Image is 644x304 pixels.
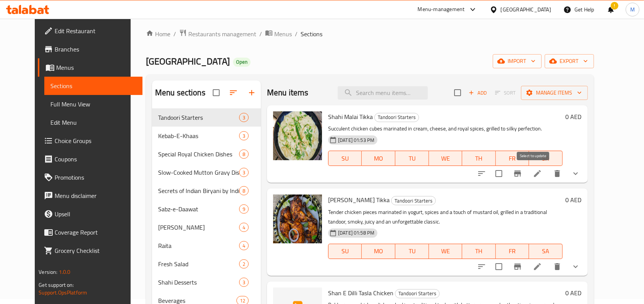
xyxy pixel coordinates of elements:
button: Branch-specific-item [508,257,527,276]
span: Raita [158,241,239,250]
button: export [545,54,594,68]
a: Home [146,29,170,39]
span: import [499,56,536,66]
li: / [295,29,298,39]
input: search [338,86,428,100]
span: SU [332,153,359,164]
div: Sabz-e-Daawat [158,204,239,214]
span: Add item [466,87,490,99]
p: Tender chicken pieces marinated in yogurt, spices and a touch of mustard oil, grilled in a tradit... [328,207,563,227]
span: Sort sections [224,84,243,102]
nav: breadcrumb [146,29,594,39]
span: Coverage Report [55,228,136,237]
span: [DATE] 01:58 PM [335,229,377,236]
span: 3 [239,169,248,176]
button: SU [328,151,362,166]
span: MO [365,153,392,164]
div: items [239,259,249,269]
div: Kebab-E-Khaas3 [152,127,261,145]
div: items [239,113,249,122]
button: Branch-specific-item [508,164,527,183]
img: Jalali Murgh Tikka [273,195,322,243]
button: sort-choices [472,164,491,183]
a: Promotions [38,168,142,187]
span: Select to update [491,259,507,275]
button: MO [362,244,395,259]
span: Full Menu View [50,100,136,109]
span: TH [465,153,493,164]
span: Tandoori Starters [375,113,419,122]
span: Version: [39,267,57,277]
div: items [239,241,249,250]
button: TH [462,244,496,259]
span: M [630,5,635,14]
a: Coverage Report [38,223,142,241]
span: 3 [239,279,248,286]
span: Manage items [527,88,582,98]
button: show more [566,257,585,276]
button: show more [566,164,585,183]
span: 4 [239,242,248,249]
span: 9 [239,206,248,213]
span: Secrets of Indian Biryani by Indian Palace [158,186,239,195]
span: Menu disclaimer [55,191,136,200]
span: export [551,56,588,66]
div: Raita4 [152,236,261,255]
button: SA [529,244,563,259]
button: MO [362,151,395,166]
span: Special Royal Chicken Dishes [158,150,239,159]
span: SU [332,246,359,257]
span: 1.0.0 [59,267,71,277]
span: FR [499,246,526,257]
span: [PERSON_NAME] [158,223,239,232]
div: items [239,278,249,287]
span: Grocery Checklist [55,246,136,255]
div: Secrets of Indian Biryani by Indian Palace8 [152,182,261,200]
div: items [239,150,249,159]
div: items [239,168,249,177]
span: [PERSON_NAME] Tikka [328,194,390,206]
a: Sections [44,77,142,95]
span: Coupons [55,154,136,164]
span: Add [468,88,488,97]
span: Fresh Salad [158,259,239,269]
h2: Menu items [267,87,309,98]
a: Upsell [38,205,142,223]
span: Open [233,59,251,65]
div: Open [233,58,251,67]
button: import [493,54,542,68]
span: Select section [450,85,466,101]
span: Upsell [55,209,136,219]
div: Shahi Desserts [158,278,239,287]
a: Menu disclaimer [38,187,142,205]
li: / [173,29,176,39]
button: Add section [243,84,261,102]
button: WE [429,244,463,259]
div: Tandoori Starters [391,196,436,205]
a: Edit menu item [533,262,542,271]
button: FR [496,244,529,259]
span: Select section first [490,87,521,99]
h2: Menu sections [155,87,205,98]
button: TH [462,151,496,166]
div: Kebab-E-Khaas [158,131,239,140]
img: Shahi Malai Tikka [273,111,322,160]
span: SA [532,246,560,257]
span: Shahi Malai Tikka [328,111,373,122]
span: 3 [239,132,248,140]
span: Restaurants management [188,29,256,39]
span: [DATE] 01:53 PM [335,137,377,144]
a: Menus [38,58,142,77]
span: Slow-Cooked Mutton Gravy Dishes [158,168,239,177]
span: Tandoori Starters [158,113,239,122]
a: Restaurants management [179,29,256,39]
span: TU [398,153,426,164]
button: TU [395,151,429,166]
button: Add [466,87,490,99]
span: 8 [239,187,248,195]
div: Shahi Desserts3 [152,273,261,291]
